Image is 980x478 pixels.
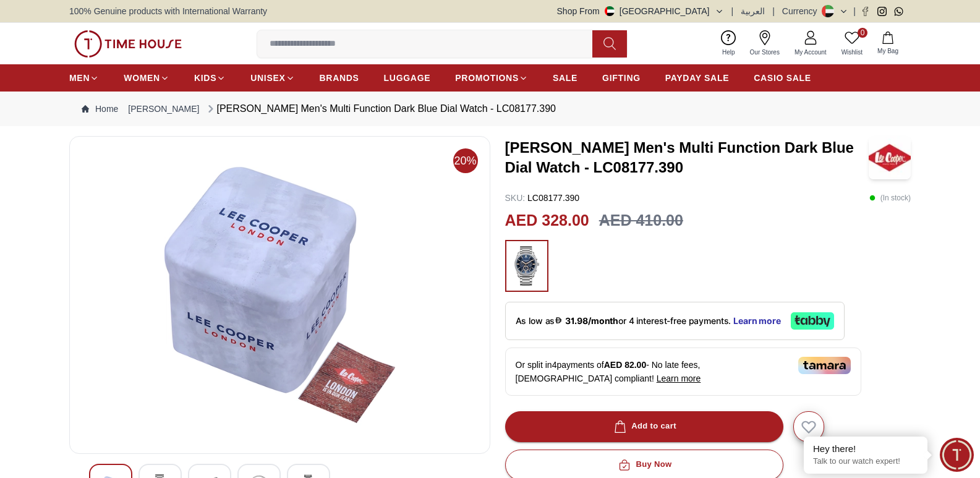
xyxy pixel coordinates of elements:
span: PAYDAY SALE [665,72,729,84]
img: Lee Cooper Men's Multi Function Dark Blue Dial Watch - LC08177.390 [80,147,480,443]
a: Home [82,103,118,115]
span: AED 82.00 [604,360,646,370]
a: LUGGAGE [384,67,431,89]
h2: AED 328.00 [505,209,589,233]
a: 0Wishlist [834,28,870,59]
a: KIDS [194,67,226,89]
div: Add to cart [611,419,676,433]
button: My Bag [870,29,906,58]
p: LC08177.390 [505,192,580,204]
a: [PERSON_NAME] [128,103,199,115]
img: Tamara [798,357,851,374]
div: Chat Widget [940,438,974,472]
span: GIFTING [602,72,641,84]
a: Instagram [877,7,887,16]
span: Wishlist [837,48,867,57]
a: Help [715,28,743,59]
img: ... [511,246,542,286]
h3: AED 410.00 [599,209,683,233]
p: ( In stock ) [869,192,911,204]
a: BRANDS [320,67,359,89]
span: 20% [453,148,478,173]
a: WOMEN [124,67,169,89]
a: MEN [69,67,99,89]
span: BRANDS [320,72,359,84]
span: PROMOTIONS [455,72,519,84]
img: United Arab Emirates [605,6,615,16]
span: Learn more [657,373,701,383]
a: UNISEX [250,67,294,89]
a: GIFTING [602,67,641,89]
button: Shop From[GEOGRAPHIC_DATA] [557,5,724,17]
span: | [731,5,734,17]
a: PROMOTIONS [455,67,528,89]
span: WOMEN [124,72,160,84]
a: Our Stores [743,28,787,59]
a: Whatsapp [894,7,903,16]
button: العربية [741,5,765,17]
div: [PERSON_NAME] Men's Multi Function Dark Blue Dial Watch - LC08177.390 [205,101,556,116]
img: Lee Cooper Men's Multi Function Dark Blue Dial Watch - LC08177.390 [869,136,911,179]
div: Buy Now [616,458,671,472]
div: Hey there! [813,443,918,455]
span: MEN [69,72,90,84]
span: Help [717,48,740,57]
span: 100% Genuine products with International Warranty [69,5,267,17]
span: | [853,5,856,17]
span: My Account [790,48,832,57]
span: UNISEX [250,72,285,84]
span: KIDS [194,72,216,84]
a: CASIO SALE [754,67,811,89]
button: Add to cart [505,411,783,442]
span: | [772,5,775,17]
span: 0 [858,28,867,38]
div: Currency [782,5,822,17]
span: SALE [553,72,577,84]
a: Facebook [861,7,870,16]
span: SKU : [505,193,526,203]
span: LUGGAGE [384,72,431,84]
a: PAYDAY SALE [665,67,729,89]
p: Talk to our watch expert! [813,456,918,467]
a: SALE [553,67,577,89]
nav: Breadcrumb [69,92,911,126]
div: Or split in 4 payments of - No late fees, [DEMOGRAPHIC_DATA] compliant! [505,348,861,396]
span: CASIO SALE [754,72,811,84]
span: Our Stores [745,48,785,57]
h3: [PERSON_NAME] Men's Multi Function Dark Blue Dial Watch - LC08177.390 [505,138,869,177]
img: ... [74,30,182,58]
span: My Bag [872,46,903,56]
